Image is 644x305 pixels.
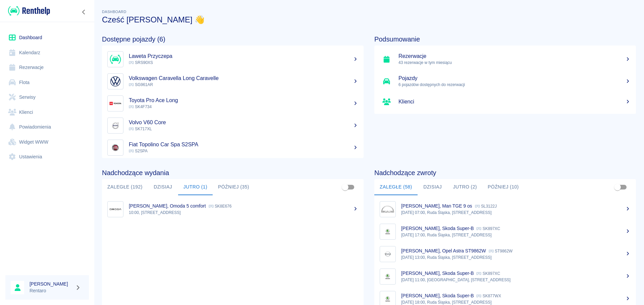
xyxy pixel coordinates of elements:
a: Serwisy [5,90,89,105]
h5: Volvo V60 Core [129,119,358,126]
a: Ustawienia [5,149,89,164]
button: Później (10) [482,179,524,195]
p: SK897XC [476,226,500,231]
a: Klienci [5,105,89,120]
a: Pojazdy6 pojazdów dostępnych do rezerwacji [374,70,636,92]
p: 43 rezerwacje w tym miesiącu [398,60,631,66]
img: Image [381,225,394,238]
span: SRS90XS [129,60,153,65]
a: ImageFiat Topolino Car Spa S2SPA S2SPA [102,137,364,159]
span: Pokaż przypisane tylko do mnie [611,181,624,194]
a: Image[PERSON_NAME], Opel Astra ST9862W ST9862W[DATE] 13:00, Ruda Śląska, [STREET_ADDRESS] [374,243,636,265]
button: Dzisiaj [148,179,178,195]
h3: Cześć [PERSON_NAME] 👋 [102,15,636,24]
button: Później (35) [213,179,255,195]
img: Image [381,270,394,283]
a: Powiadomienia [5,120,89,135]
p: [DATE] 13:00, Ruda Śląska, [STREET_ADDRESS] [401,254,631,260]
button: Zaległe (192) [102,179,148,195]
span: SK717XL [129,127,152,131]
p: 10:00, [STREET_ADDRESS] [129,210,358,216]
p: SL3122J [475,204,497,209]
p: SK897XC [476,271,500,276]
img: Image [381,203,394,216]
img: Image [109,53,122,66]
p: [PERSON_NAME], Omoda 5 comfort [129,203,206,209]
a: ImageLaweta Przyczepa SRS90XS [102,48,364,70]
a: Image[PERSON_NAME], Skoda Super-B SK897XC[DATE] 11:00, [GEOGRAPHIC_DATA], [STREET_ADDRESS] [374,265,636,288]
a: Image[PERSON_NAME], Man TGE 9 os SL3122J[DATE] 07:00, Ruda Śląska, [STREET_ADDRESS] [374,198,636,220]
a: Image[PERSON_NAME], Skoda Super-B SK897XC[DATE] 17:00, Ruda Śląska, [STREET_ADDRESS] [374,220,636,243]
h5: Fiat Topolino Car Spa S2SPA [129,141,358,148]
a: Renthelp logo [5,5,50,16]
h4: Dostępne pojazdy (6) [102,35,364,43]
a: Rezerwacje43 rezerwacje w tym miesiącu [374,48,636,70]
h5: Klienci [398,98,631,105]
span: SG961AR [129,82,153,87]
button: Dzisiaj [418,179,448,195]
img: Image [109,97,122,110]
p: SK877WX [476,294,501,298]
span: SK4F734 [129,104,152,109]
p: SK8E676 [209,204,232,209]
a: Image[PERSON_NAME], Omoda 5 comfort SK8E67610:00, [STREET_ADDRESS] [102,198,364,220]
button: Zaległe (58) [374,179,418,195]
h4: Nadchodzące wydania [102,169,364,177]
p: [DATE] 07:00, Ruda Śląska, [STREET_ADDRESS] [401,210,631,216]
button: Jutro (2) [448,179,482,195]
img: Image [381,248,394,260]
h5: Pojazdy [398,75,631,82]
a: ImageToyota Pro Ace Long SK4F734 [102,92,364,115]
a: Widget WWW [5,135,89,150]
a: ImageVolvo V60 Core SK717XL [102,115,364,137]
a: Flota [5,75,89,90]
img: Image [109,203,122,216]
h5: Rezerwacje [398,53,631,60]
h4: Nadchodzące zwroty [374,169,636,177]
span: Pokaż przypisane tylko do mnie [339,181,352,194]
h4: Podsumowanie [374,35,636,43]
p: [DATE] 11:00, [GEOGRAPHIC_DATA], [STREET_ADDRESS] [401,277,631,283]
p: [PERSON_NAME], Man TGE 9 os [401,203,472,209]
span: Dashboard [102,10,126,14]
h5: Volkswagen Caravella Long Caravelle [129,75,358,82]
img: Image [109,75,122,88]
a: ImageVolkswagen Caravella Long Caravelle SG961AR [102,70,364,92]
button: Jutro (1) [178,179,213,195]
p: [PERSON_NAME], Skoda Super-B [401,271,474,276]
p: 6 pojazdów dostępnych do rezerwacji [398,82,631,88]
p: [PERSON_NAME], Skoda Super-B [401,226,474,231]
p: Rentaro [30,287,72,294]
img: Image [109,119,122,132]
p: ST9862W [489,249,513,253]
span: S2SPA [129,149,148,153]
a: Kalendarz [5,45,89,60]
a: Klienci [374,92,636,111]
a: Rezerwacje [5,60,89,75]
a: Dashboard [5,30,89,45]
p: [PERSON_NAME], Skoda Super-B [401,293,474,298]
button: Zwiń nawigację [79,8,89,16]
img: Renthelp logo [8,5,50,16]
p: [PERSON_NAME], Opel Astra ST9862W [401,248,486,253]
h5: Toyota Pro Ace Long [129,97,358,104]
img: Image [109,141,122,154]
p: [DATE] 17:00, Ruda Śląska, [STREET_ADDRESS] [401,232,631,238]
h6: [PERSON_NAME] [30,281,72,287]
h5: Laweta Przyczepa [129,53,358,60]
